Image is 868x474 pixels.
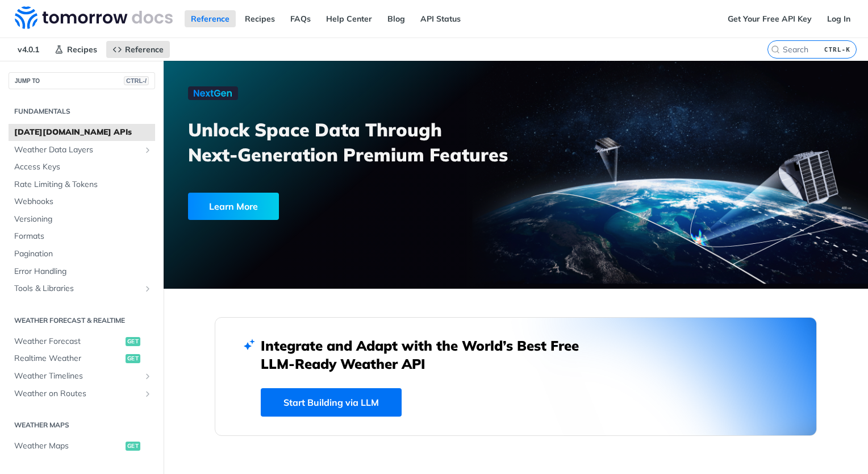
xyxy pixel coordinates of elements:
[9,246,155,263] a: Pagination
[261,388,402,417] a: Start Building via LLM
[14,371,140,382] span: Weather Timelines
[381,10,411,27] a: Blog
[9,263,155,280] a: Error Handling
[126,442,140,451] span: get
[124,76,149,85] span: CTRL-/
[9,142,155,159] a: Weather Data LayersShow subpages for Weather Data Layers
[14,161,152,173] span: Access Keys
[188,193,279,220] div: Learn More
[9,438,155,455] a: Weather Mapsget
[143,389,152,398] button: Show subpages for Weather on Routes
[143,372,152,381] button: Show subpages for Weather Timelines
[14,283,140,294] span: Tools & Libraries
[9,368,155,385] a: Weather TimelinesShow subpages for Weather Timelines
[9,385,155,402] a: Weather on RoutesShow subpages for Weather on Routes
[126,337,140,346] span: get
[320,10,378,27] a: Help Center
[14,248,152,260] span: Pagination
[414,10,467,27] a: API Status
[9,420,155,430] h2: Weather Maps
[9,280,155,297] a: Tools & LibrariesShow subpages for Tools & Libraries
[188,117,528,167] h3: Unlock Space Data Through Next-Generation Premium Features
[106,41,170,58] a: Reference
[9,159,155,176] a: Access Keys
[9,315,155,326] h2: Weather Forecast & realtime
[143,284,152,293] button: Show subpages for Tools & Libraries
[14,440,123,452] span: Weather Maps
[14,231,152,242] span: Formats
[9,350,155,367] a: Realtime Weatherget
[188,86,238,100] img: NextGen
[14,144,140,156] span: Weather Data Layers
[9,211,155,228] a: Versioning
[143,145,152,155] button: Show subpages for Weather Data Layers
[126,354,140,363] span: get
[11,41,45,58] span: v4.0.1
[9,72,155,89] button: JUMP TOCTRL-/
[9,124,155,141] a: [DATE][DOMAIN_NAME] APIs
[9,106,155,117] h2: Fundamentals
[9,333,155,350] a: Weather Forecastget
[239,10,281,27] a: Recipes
[9,228,155,245] a: Formats
[9,176,155,193] a: Rate Limiting & Tokens
[15,6,173,29] img: Tomorrow.io Weather API Docs
[14,388,140,400] span: Weather on Routes
[821,44,853,55] kbd: CTRL-K
[9,193,155,210] a: Webhooks
[188,193,460,220] a: Learn More
[125,44,164,55] span: Reference
[14,353,123,364] span: Realtime Weather
[14,196,152,207] span: Webhooks
[721,10,818,27] a: Get Your Free API Key
[14,266,152,277] span: Error Handling
[67,44,97,55] span: Recipes
[14,336,123,347] span: Weather Forecast
[185,10,236,27] a: Reference
[771,45,780,54] svg: Search
[261,336,596,373] h2: Integrate and Adapt with the World’s Best Free LLM-Ready Weather API
[48,41,103,58] a: Recipes
[14,127,152,138] span: [DATE][DOMAIN_NAME] APIs
[14,179,152,190] span: Rate Limiting & Tokens
[14,214,152,225] span: Versioning
[821,10,857,27] a: Log In
[284,10,317,27] a: FAQs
